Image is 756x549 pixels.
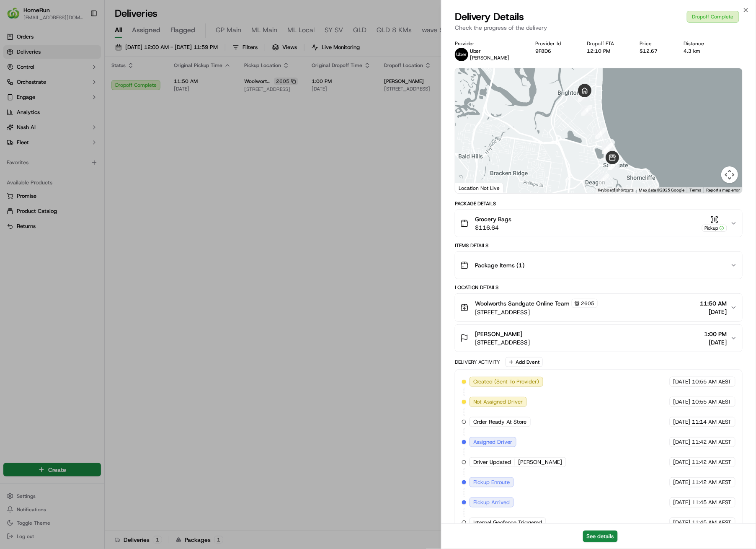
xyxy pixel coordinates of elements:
[470,48,510,54] p: Uber
[473,499,510,506] span: Pickup Arrived
[475,338,530,347] span: [STREET_ADDRESS]
[457,182,485,193] img: Google
[475,261,525,269] span: Package Items ( 1 )
[684,48,717,54] div: 4.3 km
[475,299,570,308] span: Woolworths Sandgate Online Team
[587,48,627,54] div: 12:10 PM
[702,215,727,232] button: Pickup
[692,458,732,466] span: 11:42 AM AEST
[457,182,485,193] a: Open this area in Google Maps (opens a new window)
[475,330,523,338] span: [PERSON_NAME]
[640,48,671,54] div: $12.67
[455,252,742,279] button: Package Items (1)
[581,300,595,307] span: 2605
[475,223,512,232] span: $116.64
[583,531,618,542] button: See details
[604,150,614,161] div: 5
[455,10,524,23] span: Delivery Details
[455,294,742,321] button: Woolworths Sandgate Online Team2605[STREET_ADDRESS]11:50 AM[DATE]
[673,378,691,386] span: [DATE]
[595,128,606,139] div: 8
[692,418,732,426] span: 11:14 AM AEST
[702,225,727,232] div: Pickup
[455,48,468,61] img: uber-new-logo.jpeg
[455,200,743,207] div: Package Details
[692,378,732,386] span: 10:55 AM AEST
[673,519,691,526] span: [DATE]
[455,183,503,193] div: Location Not Live
[475,215,512,223] span: Grocery Bags
[700,299,727,308] span: 11:50 AM
[519,458,562,466] span: [PERSON_NAME]
[602,143,613,154] div: 7
[587,40,627,47] div: Dropoff ETA
[473,438,513,446] span: Assigned Driver
[506,357,543,367] button: Add Event
[639,188,684,192] span: Map data ©2025 Google
[455,359,501,365] div: Delivery Activity
[673,479,691,486] span: [DATE]
[692,479,732,486] span: 11:42 AM AEST
[692,499,732,506] span: 11:45 AM AEST
[704,330,727,338] span: 1:00 PM
[598,187,634,193] button: Keyboard shortcuts
[536,48,552,54] button: 9F8D6
[684,40,717,47] div: Distance
[581,105,592,116] div: 9
[536,40,574,47] div: Provider Id
[455,40,522,47] div: Provider
[455,210,742,237] button: Grocery Bags$116.64Pickup
[608,159,619,170] div: 4
[640,40,671,47] div: Price
[473,398,523,406] span: Not Assigned Driver
[473,378,539,386] span: Created (Sent To Provider)
[475,308,598,316] span: [STREET_ADDRESS]
[673,418,691,426] span: [DATE]
[692,519,732,526] span: 11:45 AM AEST
[721,166,738,183] button: Map camera controls
[673,438,691,446] span: [DATE]
[473,479,510,486] span: Pickup Enroute
[689,188,701,192] a: Terms (opens in new tab)
[473,519,542,526] span: Internal Geofence Triggered
[692,438,732,446] span: 11:42 AM AEST
[598,174,609,185] div: 1
[455,23,743,32] p: Check the progress of the delivery
[455,242,743,249] div: Items Details
[455,284,743,291] div: Location Details
[673,398,691,406] span: [DATE]
[706,188,740,192] a: Report a map error
[673,458,691,466] span: [DATE]
[700,308,727,316] span: [DATE]
[473,418,527,426] span: Order Ready At Store
[455,325,742,352] button: [PERSON_NAME][STREET_ADDRESS]1:00 PM[DATE]
[673,499,691,506] span: [DATE]
[473,458,511,466] span: Driver Updated
[602,143,613,154] div: 6
[692,398,732,406] span: 10:55 AM AEST
[470,54,510,61] span: [PERSON_NAME]
[704,338,727,347] span: [DATE]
